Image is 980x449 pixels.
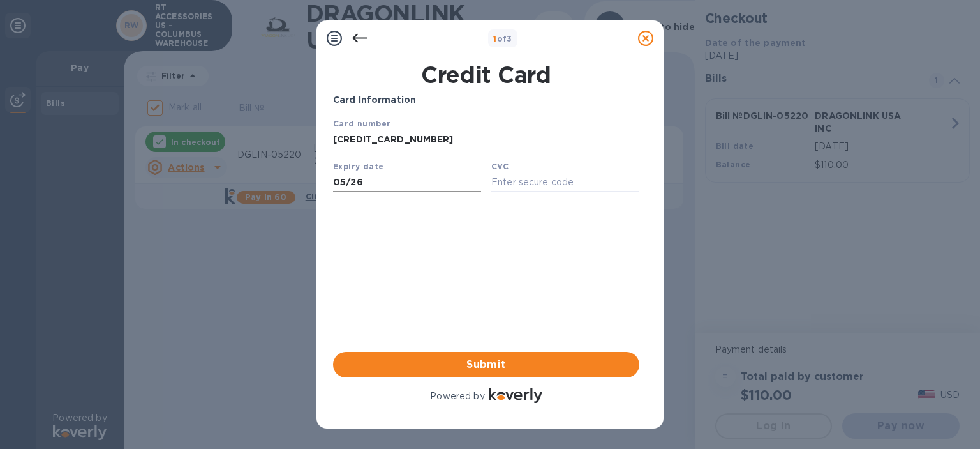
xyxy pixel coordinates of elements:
[343,357,629,372] span: Submit
[333,352,639,377] button: Submit
[493,34,496,43] span: 1
[489,388,542,403] img: Logo
[493,34,512,43] b: of 3
[430,390,484,403] p: Powered by
[333,95,416,105] b: Card Information
[333,117,639,195] iframe: Your browser does not support iframes
[328,61,644,88] h1: Credit Card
